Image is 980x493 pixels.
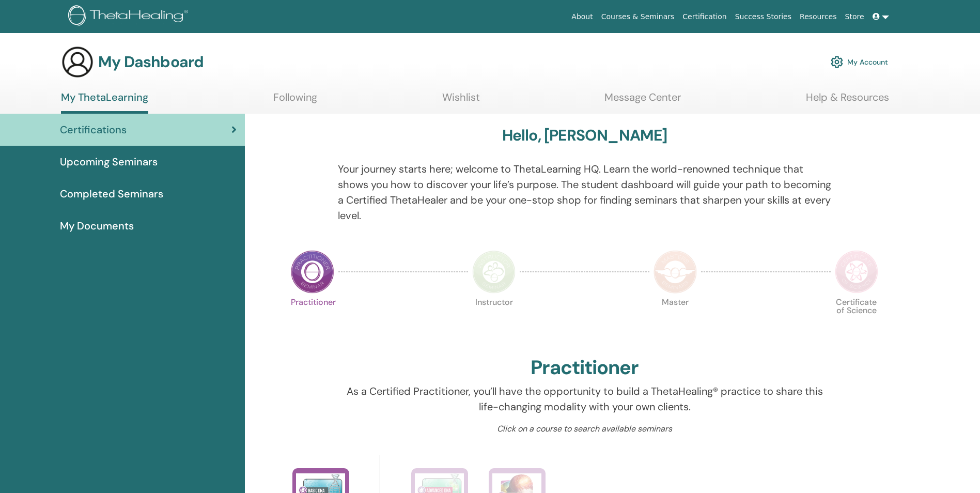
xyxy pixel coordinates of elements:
[273,91,317,111] a: Following
[831,53,843,71] img: cog.svg
[502,126,667,145] h3: Hello, [PERSON_NAME]
[60,154,158,170] span: Upcoming Seminars
[60,218,134,234] span: My Documents
[338,423,831,435] p: Click on a course to search available seminars
[472,298,516,342] p: Instructor
[567,7,597,26] a: About
[831,51,888,73] a: My Account
[61,45,94,79] img: generic-user-icon.jpg
[338,161,831,223] p: Your journey starts here; welcome to ThetaLearning HQ. Learn the world-renowned technique that sh...
[806,91,889,111] a: Help & Resources
[731,7,796,26] a: Success Stories
[796,7,841,26] a: Resources
[291,298,334,342] p: Practitioner
[68,5,192,28] img: logo.png
[841,7,868,26] a: Store
[60,186,163,202] span: Completed Seminars
[98,53,204,71] h3: My Dashboard
[60,122,127,137] span: Certifications
[654,250,697,294] img: Master
[835,250,878,294] img: Certificate of Science
[61,91,148,114] a: My ThetaLearning
[442,91,480,111] a: Wishlist
[678,7,730,26] a: Certification
[472,250,516,294] img: Instructor
[291,250,334,294] img: Practitioner
[604,91,681,111] a: Message Center
[338,383,831,414] p: As a Certified Practitioner, you’ll have the opportunity to build a ThetaHealing® practice to sha...
[835,298,878,342] p: Certificate of Science
[654,298,697,342] p: Master
[531,356,639,380] h2: Practitioner
[597,7,679,26] a: Courses & Seminars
